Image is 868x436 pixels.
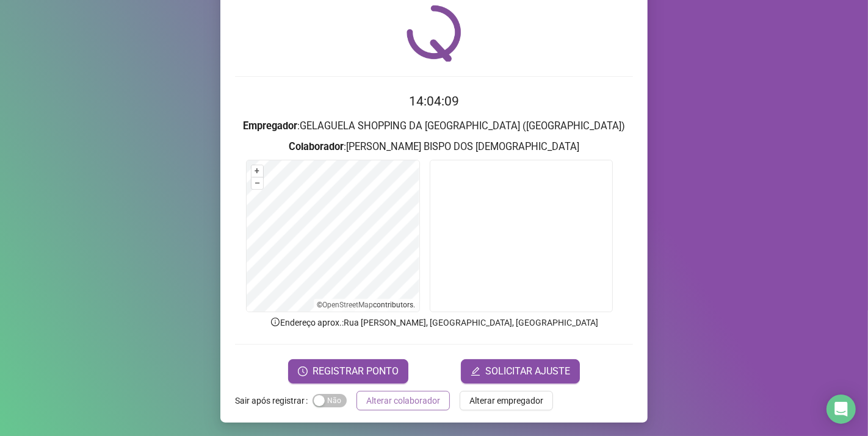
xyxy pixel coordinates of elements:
[826,395,856,424] div: Open Intercom Messenger
[298,366,308,376] span: clock-circle
[317,301,416,309] li: © contributors.
[235,139,633,155] h3: : [PERSON_NAME] BISPO DOS [DEMOGRAPHIC_DATA]
[288,359,408,384] button: REGISTRAR PONTO
[356,391,450,410] button: Alterar colaborador
[471,366,480,376] span: edit
[460,391,553,410] button: Alterar empregador
[235,391,313,410] label: Sair após registrar
[289,141,344,152] strong: Colaborador
[461,359,580,384] button: editSOLICITAR AJUSTE
[251,165,263,177] button: +
[407,5,461,62] img: QRPoint
[409,94,459,109] time: 14:04:09
[235,316,633,329] p: Endereço aprox. : Rua [PERSON_NAME], [GEOGRAPHIC_DATA], [GEOGRAPHIC_DATA]
[270,316,281,327] span: info-circle
[485,364,570,379] span: SOLICITAR AJUSTE
[469,394,543,407] span: Alterar empregador
[313,364,399,379] span: REGISTRAR PONTO
[323,301,374,309] a: OpenStreetMap
[366,394,440,407] span: Alterar colaborador
[235,118,633,134] h3: : GELAGUELA SHOPPING DA [GEOGRAPHIC_DATA] ([GEOGRAPHIC_DATA])
[251,177,263,189] button: –
[243,120,297,132] strong: Empregador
